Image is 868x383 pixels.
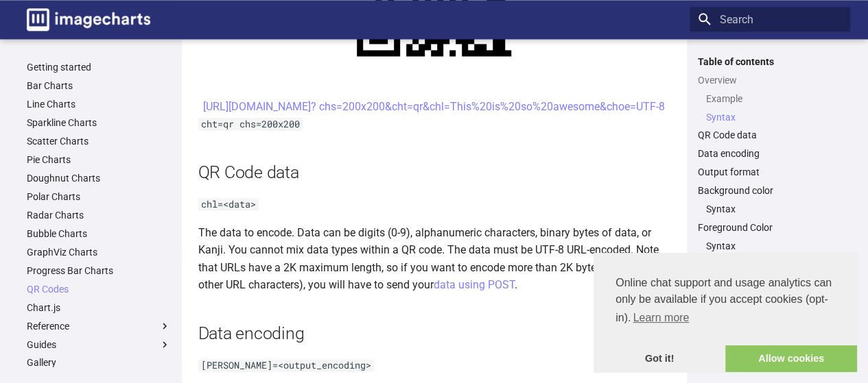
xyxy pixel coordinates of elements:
a: Sparkline Charts [27,116,171,129]
code: [PERSON_NAME]=<output_encoding> [198,359,374,371]
a: data using POST [434,278,515,291]
nav: Background color [698,203,842,215]
nav: Overview [698,92,842,123]
a: allow cookies [725,345,857,373]
a: Getting started [27,61,171,73]
a: Syntax [706,111,842,123]
a: Line Charts [27,98,171,110]
h2: Data encoding [198,321,670,345]
a: Data encoding [698,147,842,160]
a: Bubble Charts [27,227,171,240]
a: QR Codes [27,283,171,295]
label: Table of contents [690,55,850,68]
a: dismiss cookie message [594,345,725,373]
h2: QR Code data [198,160,670,184]
a: Chart.js [27,301,171,314]
a: Pie Charts [27,153,171,166]
a: Syntax [706,203,842,215]
nav: Foreground Color [698,240,842,252]
a: Background color [698,184,842,197]
a: Polar Charts [27,190,171,203]
a: Image-Charts documentation [21,3,156,36]
code: cht=qr chs=200x200 [198,118,303,130]
a: Foreground Color [698,221,842,234]
a: Gallery [27,356,171,369]
a: QR Code data [698,129,842,141]
a: Syntax [706,240,842,252]
a: learn more about cookies [631,308,691,328]
a: Doughnut Charts [27,172,171,184]
input: Search [690,7,850,32]
a: Progress Bar Charts [27,264,171,277]
a: [URL][DOMAIN_NAME]? chs=200x200&cht=qr&chl=This%20is%20so%20awesome&choe=UTF-8 [203,100,665,113]
a: Output format [698,166,842,178]
code: chl=<data> [198,198,259,210]
p: The data to encode. Data can be digits (0-9), alphanumeric characters, binary bytes of data, or K... [198,224,670,294]
a: Bar Charts [27,79,171,92]
a: Overview [698,74,842,86]
a: GraphViz Charts [27,246,171,258]
span: Online chat support and usage analytics can only be available if you accept cookies (opt-in). [615,275,835,328]
img: logo [27,8,150,31]
a: Scatter Charts [27,135,171,147]
a: Radar Charts [27,209,171,221]
label: Reference [27,320,171,332]
label: Guides [27,338,171,351]
div: cookieconsent [594,253,857,372]
a: Example [706,92,842,105]
nav: Table of contents [690,55,850,271]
